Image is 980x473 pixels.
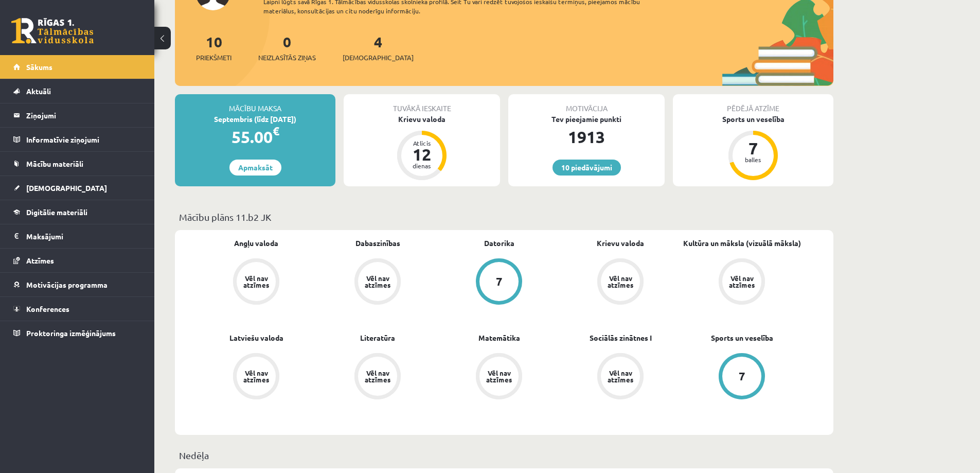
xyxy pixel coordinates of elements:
div: 1913 [508,125,665,149]
a: Vēl nav atzīmes [681,258,803,307]
a: Aktuāli [13,79,141,103]
span: Atzīmes [26,256,54,265]
a: Ziņojumi [13,103,141,127]
a: Kultūra un māksla (vizuālā māksla) [683,238,801,249]
a: Maksājumi [13,224,141,248]
span: Proktoringa izmēģinājums [26,328,116,338]
div: Vēl nav atzīmes [242,275,271,288]
span: Sākums [26,62,52,72]
div: 7 [739,371,745,382]
a: Apmaksāt [229,160,281,176]
span: Aktuāli [26,86,51,96]
a: Atzīmes [13,249,141,272]
div: balles [738,156,769,163]
a: Dabaszinības [355,238,400,249]
div: 55.00 [175,125,335,149]
span: [DEMOGRAPHIC_DATA] [343,52,414,63]
span: € [273,124,279,138]
div: Vēl nav atzīmes [485,370,513,383]
div: Vēl nav atzīmes [606,275,635,288]
a: [DEMOGRAPHIC_DATA] [13,176,141,200]
a: Vēl nav atzīmes [195,258,317,307]
a: Informatīvie ziņojumi [13,128,141,151]
a: 0Neizlasītās ziņas [258,32,316,63]
a: Latviešu valoda [229,332,283,343]
a: Sports un veselība 7 balles [673,114,833,182]
span: Konferences [26,304,69,313]
div: 7 [738,140,769,156]
div: dienas [406,163,437,169]
div: Mācību maksa [175,94,335,114]
div: Vēl nav atzīmes [363,275,392,288]
legend: Maksājumi [26,224,141,248]
span: Motivācijas programma [26,280,108,289]
span: Mācību materiāli [26,159,83,168]
a: Vēl nav atzīmes [195,353,317,401]
a: 10Priekšmeti [196,32,231,63]
a: Literatūra [360,332,395,343]
div: Vēl nav atzīmes [727,275,756,288]
div: Vēl nav atzīmes [242,370,271,383]
a: Vēl nav atzīmes [317,353,438,401]
legend: Informatīvie ziņojumi [26,128,141,151]
a: Krievu valoda [597,238,644,249]
legend: Ziņojumi [26,103,141,127]
div: Tev pieejamie punkti [508,114,665,125]
a: Vēl nav atzīmes [560,353,681,401]
span: [DEMOGRAPHIC_DATA] [26,183,107,192]
div: 12 [406,146,437,163]
div: Krievu valoda [344,114,500,125]
a: Motivācijas programma [13,273,141,296]
a: 7 [438,258,560,307]
p: Nedēļa [179,448,829,462]
span: Digitālie materiāli [26,207,87,217]
div: 7 [496,276,503,287]
div: Tuvākā ieskaite [344,94,500,114]
span: Priekšmeti [196,52,231,63]
div: Septembris (līdz [DATE]) [175,114,335,125]
div: Atlicis [406,140,437,146]
a: 7 [681,353,803,401]
a: Sports un veselība [711,332,773,343]
div: Motivācija [508,94,665,114]
a: Matemātika [478,332,520,343]
a: Angļu valoda [234,238,278,249]
a: Vēl nav atzīmes [560,258,681,307]
p: Mācību plāns 11.b2 JK [179,210,829,224]
a: 4[DEMOGRAPHIC_DATA] [343,32,414,63]
a: Konferences [13,297,141,321]
span: Neizlasītās ziņas [258,52,316,63]
a: Vēl nav atzīmes [438,353,560,401]
a: Krievu valoda Atlicis 12 dienas [344,114,500,182]
a: Sākums [13,55,141,79]
a: Proktoringa izmēģinājums [13,321,141,345]
div: Pēdējā atzīme [673,94,833,114]
div: Vēl nav atzīmes [363,370,392,383]
div: Vēl nav atzīmes [606,370,635,383]
a: Sociālās zinātnes I [590,332,652,343]
a: Datorika [484,238,514,249]
a: Vēl nav atzīmes [317,258,438,307]
div: Sports un veselība [673,114,833,125]
a: Digitālie materiāli [13,200,141,224]
a: Rīgas 1. Tālmācības vidusskola [11,18,94,44]
a: Mācību materiāli [13,152,141,176]
a: 10 piedāvājumi [553,160,621,176]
